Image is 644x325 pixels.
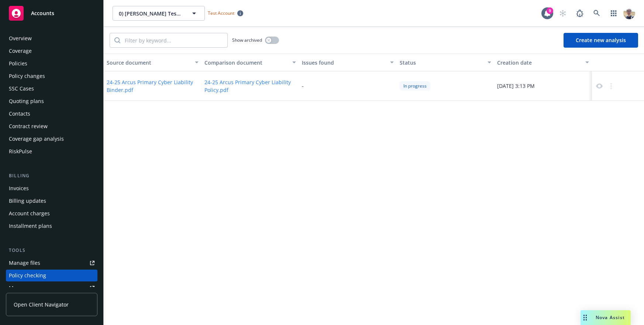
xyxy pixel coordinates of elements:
div: Account charges [9,208,50,219]
button: Create new analysis [564,33,638,48]
div: Policies [9,58,27,69]
div: Quoting plans [9,95,44,107]
div: Drag to move [581,310,590,325]
span: Accounts [31,10,54,16]
a: Policy checking [6,270,97,281]
button: Nova Assist [581,310,631,325]
a: Account charges [6,208,97,219]
button: Issues found [299,54,397,71]
div: Tools [6,247,97,254]
div: Creation date [497,59,581,66]
a: Invoices [6,182,97,194]
button: 24-25 Arcus Primary Cyber Liability Policy.pdf [204,78,296,94]
div: Manage exposures [9,282,56,294]
div: Invoices [9,182,29,194]
div: Policy checking [9,270,46,281]
a: Coverage [6,45,97,57]
a: Billing updates [6,195,97,207]
a: Manage exposures [6,282,97,294]
div: [DATE] 3:13 PM [494,71,592,101]
a: Search [589,6,604,21]
span: Open Client Navigator [14,301,69,308]
button: Creation date [494,54,592,71]
span: Test Account [208,10,234,16]
a: Contacts [6,108,97,120]
a: Switch app [606,6,621,21]
div: Manage files [9,257,40,269]
div: 9 [547,7,553,14]
span: Test Account [205,9,246,17]
a: Quoting plans [6,95,97,107]
a: Policies [6,58,97,69]
div: Installment plans [9,220,52,232]
div: Status [400,59,483,66]
div: Issues found [302,59,386,66]
a: Policy changes [6,70,97,82]
a: SSC Cases [6,83,97,95]
span: 0) [PERSON_NAME] Test Account [119,10,183,17]
a: Coverage gap analysis [6,133,97,145]
div: Billing updates [9,195,46,207]
div: Billing [6,172,97,179]
div: Comparison document [204,59,288,66]
button: 0) [PERSON_NAME] Test Account [113,6,205,21]
a: Installment plans [6,220,97,232]
div: Policy changes [9,70,45,82]
a: Manage files [6,257,97,269]
a: Contract review [6,120,97,132]
div: Overview [9,32,32,44]
button: 24-25 Arcus Primary Cyber Liability Binder.pdf [107,78,199,94]
a: RiskPulse [6,146,97,157]
div: Contacts [9,108,30,120]
a: Overview [6,32,97,44]
div: Coverage [9,45,32,57]
input: Filter by keyword... [120,33,227,47]
button: Source document [104,54,202,71]
button: Comparison document [202,54,299,71]
span: Show archived [232,37,262,43]
button: Status [397,54,495,71]
a: Start snowing [555,6,570,21]
div: Coverage gap analysis [9,133,64,145]
div: Contract review [9,120,48,132]
div: RiskPulse [9,146,32,157]
div: - [302,82,304,90]
svg: Search [114,37,120,43]
div: In progress [400,81,430,90]
a: Report a Bug [572,6,587,21]
a: Accounts [6,3,97,24]
div: SSC Cases [9,83,34,95]
span: Nova Assist [596,314,625,321]
img: photo [623,7,635,19]
div: Source document [107,59,190,66]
